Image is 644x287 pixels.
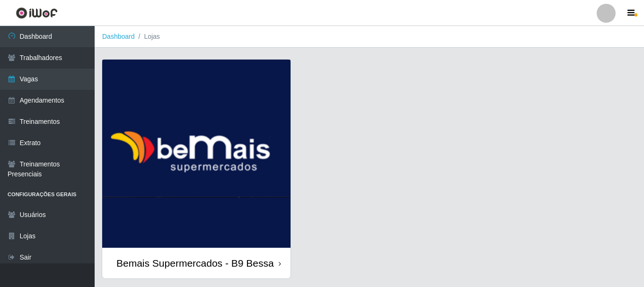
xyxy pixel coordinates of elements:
nav: breadcrumb [95,26,644,48]
a: Bemais Supermercados - B9 Bessa [102,60,291,278]
img: CoreUI Logo [16,7,58,19]
div: Bemais Supermercados - B9 Bessa [116,257,274,269]
img: cardImg [102,60,291,248]
li: Lojas [135,32,160,42]
a: Dashboard [102,33,135,40]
